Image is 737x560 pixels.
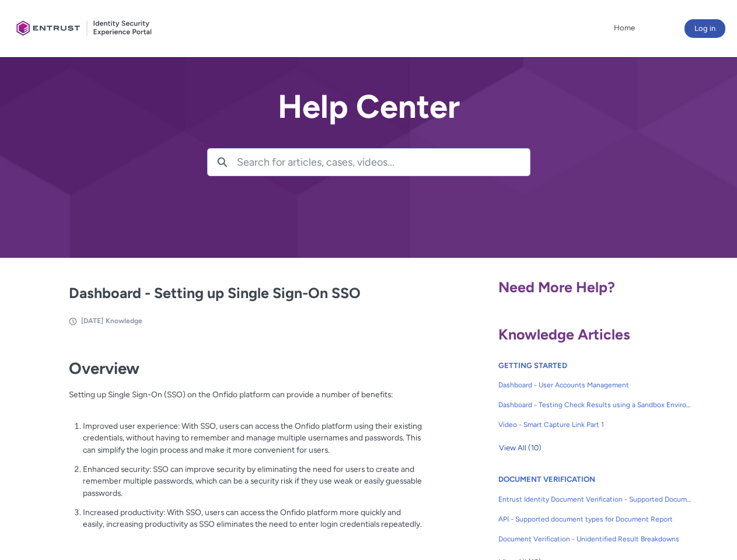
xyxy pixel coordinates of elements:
span: [DATE] [81,317,103,325]
p: Improved user experience: With SSO, users can access the Onfido platform using their existing cre... [83,420,422,456]
a: Dashboard - User Accounts Management [498,375,692,395]
span: Knowledge Articles [498,325,630,343]
p: Setting up Single Sign-On (SSO) on the Onfido platform can provide a number of benefits: [69,388,422,412]
input: Search for articles, cases, videos... [237,149,530,176]
h2: Help Center [207,89,530,125]
span: View All (10) [499,439,542,457]
h2: Dashboard - Setting up Single Sign-On SSO [69,282,422,304]
a: Dashboard - Testing Check Results using a Sandbox Environment [498,395,692,415]
span: Dashboard - Testing Check Results using a Sandbox Environment [498,400,692,410]
span: Need More Help? [498,278,615,296]
a: Video - Smart Capture Link Part 1 [498,415,692,435]
a: Home [611,19,638,37]
span: Dashboard - User Accounts Management [498,380,692,390]
a: GETTING STARTED [498,361,567,370]
strong: Overview [69,359,139,378]
span: Video - Smart Capture Link Part 1 [498,419,692,430]
button: View All (10) [498,439,542,457]
button: Search [208,149,237,176]
button: Log in [684,19,725,38]
li: Knowledge [106,316,142,326]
